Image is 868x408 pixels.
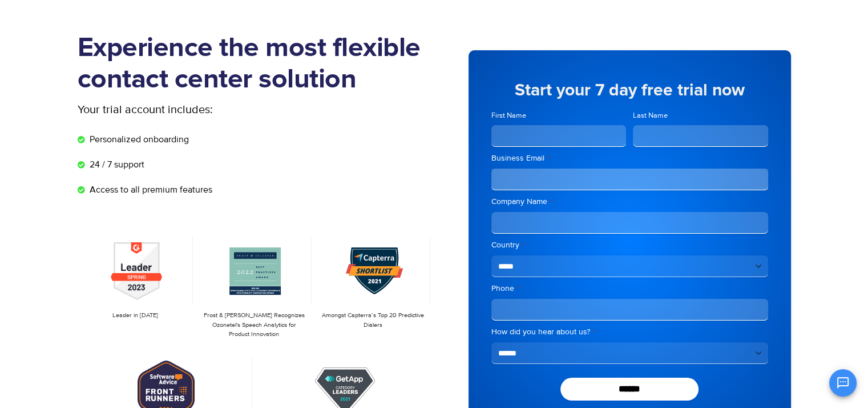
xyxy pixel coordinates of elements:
h1: Experience the most flexible contact center solution [78,33,434,95]
label: How did you hear about us? [491,326,768,338]
label: Business Email [491,153,768,164]
button: Open chat [829,369,857,397]
p: Frost & [PERSON_NAME] Recognizes Ozonetel's Speech Analytics for Product Innovation [202,311,306,339]
label: Phone [491,283,768,294]
p: Leader in [DATE] [83,311,187,321]
span: 24 / 7 support [87,158,144,171]
span: Access to all premium features [87,183,212,197]
span: Personalized onboarding [87,133,189,146]
p: Amongst Capterra’s Top 20 Predictive Dialers [321,311,425,330]
label: Company Name [491,196,768,207]
h5: Start your 7 day free trial now [491,82,768,99]
p: Your trial account includes: [78,101,349,118]
label: First Name [491,110,627,121]
label: Last Name [633,110,768,121]
label: Country [491,239,768,251]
